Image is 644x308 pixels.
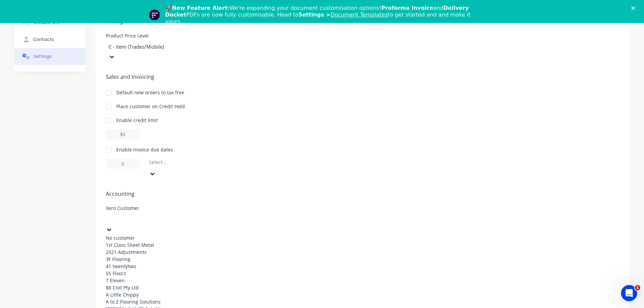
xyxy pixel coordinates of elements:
div: Enable credit limit [116,117,158,124]
b: New Feature Alert: [172,5,230,11]
input: 0 [106,159,140,169]
span: Accounting [106,190,620,198]
div: Product Price Level [106,33,207,38]
b: Settings > [299,11,388,18]
div: 1st Class Sheet Metal [106,241,277,248]
div: 🚀 We're expanding your document customisation options! and PDFs are now fully customisable. Head ... [165,5,484,25]
button: Contacts [15,31,86,48]
b: Delivery Docket [165,5,469,18]
div: A Little Chippy [106,291,277,298]
div: 41 twentytwo [106,263,277,270]
div: Xero Customer [106,206,277,211]
div: 3F Flooring [106,256,277,263]
div: Contacts [33,37,54,43]
div: A to Z Flooring Solutions [106,298,277,305]
div: Settings [33,53,52,60]
b: Proforma Invoice [381,5,433,11]
div: Select... [149,159,245,166]
span: Sales and Invoicing [106,73,620,81]
div: Place customer on Credit Hold [116,103,185,110]
input: $0 [106,129,140,139]
div: Enable invoice due dates [116,146,173,153]
div: 7 Eleven [106,277,277,284]
div: 55 Floorz [106,270,277,277]
div: No customer [106,234,277,241]
iframe: Intercom live chat [621,285,637,301]
div: 2021 Adjustments [106,248,277,256]
img: Profile image for Team [149,9,160,20]
span: 1 [635,285,640,290]
div: Default new orders to tax free [116,89,184,96]
div: 88 Civil Pty Ltd [106,284,277,291]
button: Settings [15,48,86,65]
a: Document Templates [330,11,387,18]
div: Close [631,6,638,10]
